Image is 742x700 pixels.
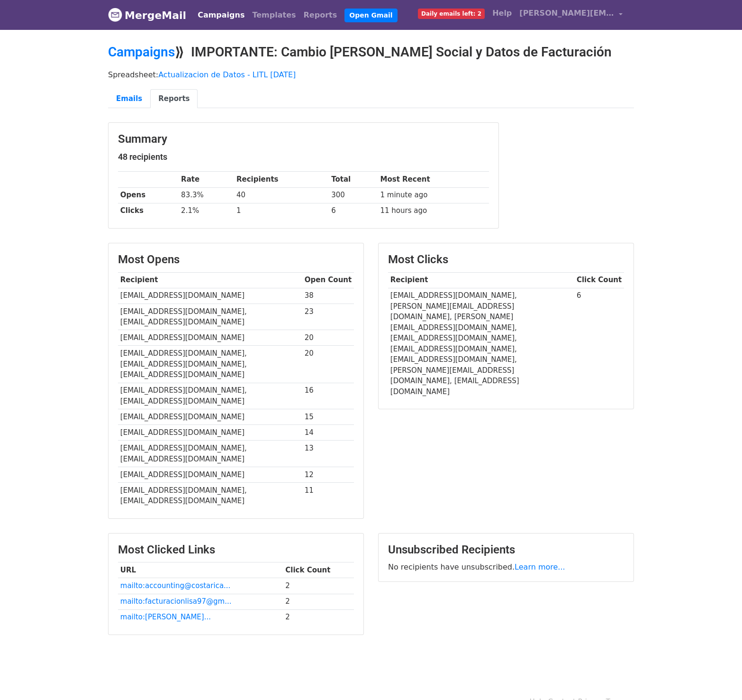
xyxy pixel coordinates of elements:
td: 1 [234,203,329,219]
th: Open Count [302,272,354,288]
th: URL [118,562,283,578]
td: [EMAIL_ADDRESS][DOMAIN_NAME], [EMAIL_ADDRESS][DOMAIN_NAME], [EMAIL_ADDRESS][DOMAIN_NAME] [118,346,302,383]
span: [PERSON_NAME][EMAIL_ADDRESS][DOMAIN_NAME] [519,8,614,19]
td: 15 [302,409,354,425]
a: mailto:[PERSON_NAME]... [120,613,211,621]
th: Recipient [118,272,302,288]
td: 2 [283,594,354,609]
h3: Most Opens [118,253,354,267]
td: [EMAIL_ADDRESS][DOMAIN_NAME] [118,467,302,482]
td: [EMAIL_ADDRESS][DOMAIN_NAME], [EMAIL_ADDRESS][DOMAIN_NAME] [118,383,302,409]
a: Daily emails left: 2 [414,4,489,23]
a: Actualizacion de Datos - LITL [DATE] [158,70,296,79]
p: Spreadsheet: [108,70,634,80]
a: Help [489,4,516,23]
td: [EMAIL_ADDRESS][DOMAIN_NAME], [EMAIL_ADDRESS][DOMAIN_NAME] [118,483,302,509]
th: Click Count [283,562,354,578]
td: 1 minute ago [378,187,489,203]
td: [EMAIL_ADDRESS][DOMAIN_NAME], [EMAIL_ADDRESS][DOMAIN_NAME] [118,441,302,467]
th: Opens [118,187,179,203]
td: 12 [302,467,354,482]
h3: Unsubscribed Recipients [388,543,624,557]
th: Click Count [574,272,624,288]
td: [EMAIL_ADDRESS][DOMAIN_NAME] [118,425,302,441]
a: Templates [248,6,299,25]
th: Recipient [388,272,574,288]
a: Campaigns [108,44,175,60]
h3: Most Clicks [388,253,624,267]
a: [PERSON_NAME][EMAIL_ADDRESS][DOMAIN_NAME] [516,4,626,26]
a: Emails [108,89,150,109]
td: 11 [302,483,354,509]
th: Rate [179,172,234,187]
a: mailto:accounting@costarica... [120,581,231,590]
h2: ⟫ IMPORTANTE: Cambio [PERSON_NAME] Social y Datos de Facturación [108,44,634,60]
a: Learn more... [515,562,565,571]
td: 83.3% [179,187,234,203]
td: 6 [329,203,378,219]
td: 40 [234,187,329,203]
td: 2.1% [179,203,234,219]
a: Campaigns [194,6,248,25]
td: 20 [302,330,354,346]
a: Reports [300,6,341,25]
td: 2 [283,578,354,594]
td: [EMAIL_ADDRESS][DOMAIN_NAME], [EMAIL_ADDRESS][DOMAIN_NAME] [118,304,302,330]
a: MergeMail [108,5,186,25]
td: 16 [302,383,354,409]
h3: Most Clicked Links [118,543,354,557]
h5: 48 recipients [118,152,489,162]
td: 300 [329,187,378,203]
p: No recipients have unsubscribed. [388,562,624,572]
th: Clicks [118,203,179,219]
a: Open Gmail [344,9,397,22]
h3: Summary [118,132,489,146]
img: MergeMail logo [108,8,122,22]
a: mailto:facturacionlisa97@gm... [120,597,232,606]
td: 20 [302,346,354,383]
th: Total [329,172,378,187]
td: 2 [283,609,354,625]
td: [EMAIL_ADDRESS][DOMAIN_NAME], [PERSON_NAME][EMAIL_ADDRESS][DOMAIN_NAME], [PERSON_NAME][EMAIL_ADDR... [388,288,574,399]
a: Reports [150,89,198,109]
th: Recipients [234,172,329,187]
td: [EMAIL_ADDRESS][DOMAIN_NAME] [118,330,302,346]
td: 38 [302,288,354,304]
td: 6 [574,288,624,399]
td: 14 [302,425,354,441]
td: 13 [302,441,354,467]
td: 23 [302,304,354,330]
td: [EMAIL_ADDRESS][DOMAIN_NAME] [118,409,302,425]
td: [EMAIL_ADDRESS][DOMAIN_NAME] [118,288,302,304]
th: Most Recent [378,172,489,187]
span: Daily emails left: 2 [418,9,485,19]
td: 11 hours ago [378,203,489,219]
